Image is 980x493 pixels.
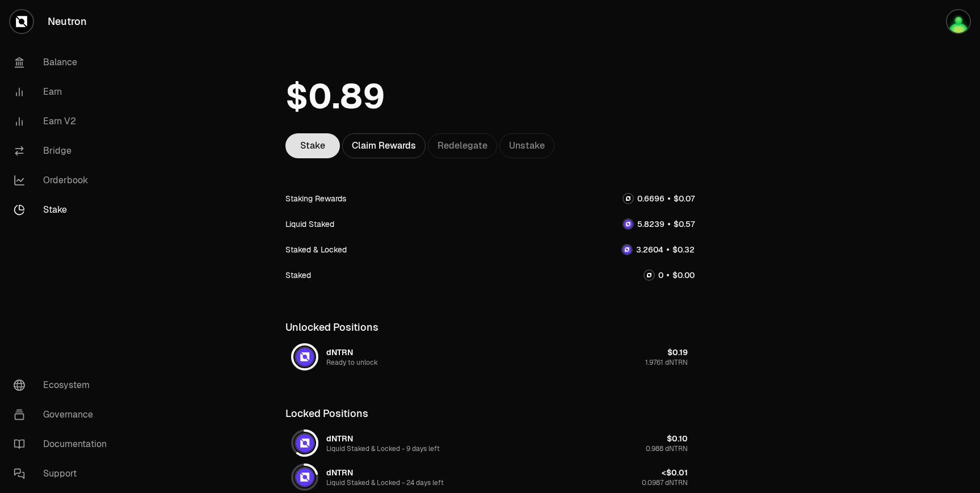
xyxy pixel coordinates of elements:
[285,340,695,374] button: dNTRN LogodNTRNReady to unlock$0.191.9761 dNTRN
[326,358,378,367] div: Ready to unlock
[642,478,688,487] div: 0.0987 dNTRN
[667,433,688,444] div: $0.10
[406,444,440,453] span: 9 days left
[285,401,695,426] div: Locked Positions
[342,133,426,158] div: Claim Rewards
[5,370,123,400] a: Ecosystem
[5,136,123,166] a: Bridge
[624,194,633,203] img: NTRN Logo
[285,315,695,340] div: Unlocked Positions
[645,358,688,367] div: 1.9761 dNTRN
[326,467,353,478] div: dNTRN
[326,478,406,487] span: Liquid Staked & Locked -
[296,468,314,486] img: dNTRN Logo
[5,459,123,488] a: Support
[5,400,123,429] a: Governance
[285,269,311,281] div: Staked
[326,347,353,358] div: dNTRN
[5,77,123,107] a: Earn
[667,347,688,358] div: $0.19
[645,271,654,280] img: NTRN Logo
[5,107,123,136] a: Earn V2
[5,195,123,225] a: Stake
[947,10,970,33] img: Main
[5,48,123,77] a: Balance
[624,220,633,229] img: dNTRN Logo
[296,434,314,452] img: dNTRN Logo
[406,478,444,487] span: 24 days left
[285,244,347,255] div: Staked & Locked
[326,444,406,453] span: Liquid Staked & Locked -
[5,429,123,459] a: Documentation
[662,467,688,478] div: <$0.01
[285,193,346,204] div: Staking Rewards
[623,245,632,254] img: dNTRN Logo
[285,218,334,230] div: Liquid Staked
[296,348,314,366] img: dNTRN Logo
[5,166,123,195] a: Orderbook
[285,133,340,158] a: Stake
[326,433,353,444] div: dNTRN
[646,444,688,453] div: 0.988 dNTRN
